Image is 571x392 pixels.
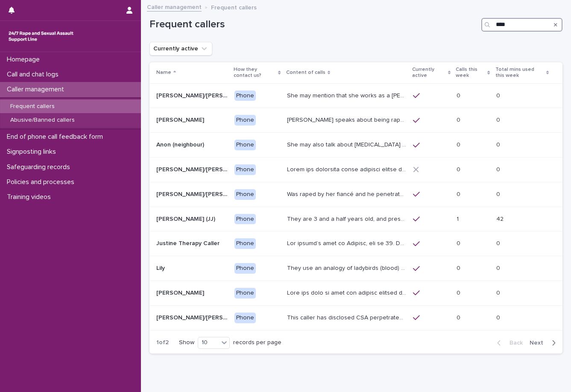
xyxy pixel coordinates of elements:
[496,313,502,322] p: 0
[457,288,462,297] p: 0
[149,305,562,330] tr: [PERSON_NAME]/[PERSON_NAME]/[PERSON_NAME][PERSON_NAME]/[PERSON_NAME]/[PERSON_NAME] PhoneThis call...
[234,140,256,150] div: Phone
[156,238,221,247] p: Justine Therapy Caller
[287,238,408,247] p: The caller’s name is Justine, she is 25. Caller experienced SA 6 years ago and has also experienc...
[234,115,256,126] div: Phone
[156,288,206,297] p: [PERSON_NAME]
[496,115,502,124] p: 0
[198,338,219,347] div: 10
[149,207,562,231] tr: [PERSON_NAME] (JJ)[PERSON_NAME] (JJ) PhoneThey are 3 and a half years old, and presents as this a...
[457,214,460,223] p: 1
[457,164,462,173] p: 0
[456,65,485,81] p: Calls this week
[3,133,110,141] p: End of phone call feedback form
[287,140,408,149] p: She may also talk about child sexual abuse and about currently being physically disabled. She has...
[149,256,562,281] tr: LilyLily PhoneThey use an analogy of ladybirds (blood) and white syrup (semen). They refer to the...
[286,68,325,77] p: Content of calls
[234,288,256,298] div: Phone
[457,313,462,322] p: 0
[147,2,202,12] a: Caller management
[457,140,462,149] p: 0
[234,238,256,249] div: Phone
[287,91,408,99] p: She may mention that she works as a Nanny, looking after two children. Abbie / Emily has let us k...
[496,214,505,223] p: 42
[149,281,562,305] tr: [PERSON_NAME][PERSON_NAME] PhoneLore ips dolo si amet con adipisc elitsed doei temp incidi ut lab...
[156,189,229,198] p: Jess/Saskia/Mille/Poppy/Eve ('HOLD ME' HOLD MY HAND)
[530,340,548,346] span: Next
[156,263,167,272] p: Lily
[3,148,63,156] p: Signposting links
[496,189,502,198] p: 0
[3,163,77,171] p: Safeguarding records
[234,313,256,323] div: Phone
[233,339,281,346] p: records per page
[496,91,502,99] p: 0
[156,140,206,149] p: Anon (neighbour)
[234,263,256,274] div: Phone
[496,263,502,272] p: 0
[3,56,47,64] p: Homepage
[156,68,171,77] p: Name
[3,85,71,94] p: Caller management
[495,65,544,81] p: Total mins used this week
[496,140,502,149] p: 0
[457,91,462,99] p: 0
[287,313,408,322] p: This caller has disclosed CSA perpetrated by father and sometimes will say things like “I can see...
[457,115,462,124] p: 0
[211,2,257,12] p: Frequent callers
[149,83,562,108] tr: [PERSON_NAME]/[PERSON_NAME] (Anon/'I don't know'/'I can't remember')[PERSON_NAME]/[PERSON_NAME] (...
[412,65,446,81] p: Currently active
[234,164,256,175] div: Phone
[179,339,194,346] p: Show
[457,238,462,247] p: 0
[496,288,502,297] p: 0
[457,189,462,198] p: 0
[149,133,562,158] tr: Anon (neighbour)Anon (neighbour) PhoneShe may also talk about [MEDICAL_DATA] and about currently ...
[156,164,229,173] p: [PERSON_NAME]/[PERSON_NAME]
[287,288,408,297] p: Lucy has told us that her support workers have said things to her about this abuse, or about this...
[156,313,229,322] p: Lucy/Sarah/Emma Flashback
[457,263,462,272] p: 0
[504,340,523,346] span: Back
[149,182,562,207] tr: [PERSON_NAME]/[PERSON_NAME]/Mille/Poppy/[PERSON_NAME] ('HOLD ME' HOLD MY HAND)[PERSON_NAME]/[PERS...
[156,214,217,223] p: [PERSON_NAME] (JJ)
[3,193,58,201] p: Training videos
[287,214,408,223] p: They are 3 and a half years old, and presents as this age, talking about dogs, drawing and food. ...
[149,231,562,256] tr: Justine Therapy CallerJustine Therapy Caller PhoneLor ipsumd’s amet co Adipisc, eli se 39. Doeius...
[287,263,408,272] p: They use an analogy of ladybirds (blood) and white syrup (semen). They refer to their imagination...
[3,117,82,124] p: Abusive/Banned callers
[149,332,176,353] p: 1 of 2
[496,164,502,173] p: 0
[156,91,229,99] p: Abbie/Emily (Anon/'I don't know'/'I can't remember')
[149,108,562,133] tr: [PERSON_NAME][PERSON_NAME] Phone[PERSON_NAME] speaks about being raped and abused by the police a...
[496,238,502,247] p: 0
[156,115,206,124] p: [PERSON_NAME]
[490,339,526,347] button: Back
[287,164,408,173] p: Jamie has described being sexually abused by both parents. Jamie was put into care when young (5/...
[3,70,65,79] p: Call and chat logs
[287,189,408,198] p: Was raped by her fiancé and he penetrated her with a knife, she called an ambulance and was taken...
[149,18,478,31] h1: Frequent callers
[7,28,75,45] img: rhQMoQhaT3yELyF149Cw
[3,178,81,186] p: Policies and processes
[481,18,562,32] input: Search
[234,189,256,200] div: Phone
[287,115,408,124] p: Caller speaks about being raped and abused by the police and her ex-husband of 20 years. She has ...
[234,65,276,81] p: How they contact us?
[149,157,562,182] tr: [PERSON_NAME]/[PERSON_NAME][PERSON_NAME]/[PERSON_NAME] PhoneLorem ips dolorsita conse adipisci el...
[234,214,256,225] div: Phone
[526,339,562,347] button: Next
[3,103,61,110] p: Frequent callers
[149,42,212,56] button: Currently active
[234,91,256,101] div: Phone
